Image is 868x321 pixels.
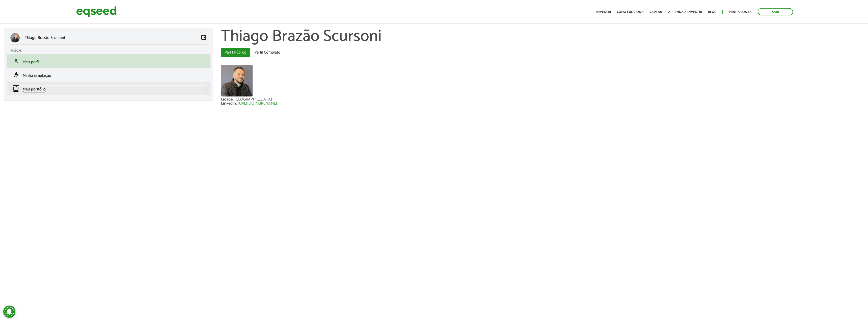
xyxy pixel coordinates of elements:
span: finance_mode [13,72,19,78]
span: Minha simulação [23,72,51,79]
a: finance_modeMinha simulação [10,72,207,78]
a: Minha conta [729,10,752,14]
div: Cidade [221,97,234,102]
span: person [13,58,19,64]
h1: Thiago Brazão Scursoni [221,28,864,45]
a: Colapsar menu [201,34,207,41]
h2: Pessoal [10,49,210,52]
a: Investir [596,10,611,14]
a: Como funciona [617,10,644,14]
span: work [13,85,19,91]
img: EqSeed [76,5,117,18]
a: [URL][DOMAIN_NAME] [238,102,277,106]
a: personMeu perfil [10,58,207,64]
li: Meu portfólio [7,82,210,95]
div: [GEOGRAPHIC_DATA] [234,97,272,102]
a: Blog [708,10,716,14]
li: Minha simulação [7,68,210,82]
a: Sair [758,8,793,15]
a: Perfil Público [221,48,250,57]
span: Meu perfil [23,59,40,65]
a: Ver perfil do usuário. [221,65,253,96]
a: Perfil Completo [251,48,284,57]
p: Thiago Brazão Scursoni [25,35,65,40]
a: workMeu portfólio [10,85,207,91]
li: Meu perfil [7,54,210,68]
a: Aprenda a investir [668,10,702,14]
a: Captar [650,10,662,14]
img: Foto de Thiago Brazão Scursoni [221,65,253,96]
div: Linkedin [221,102,238,106]
span: Meu portfólio [23,86,46,93]
span: left_panel_close [201,34,207,40]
